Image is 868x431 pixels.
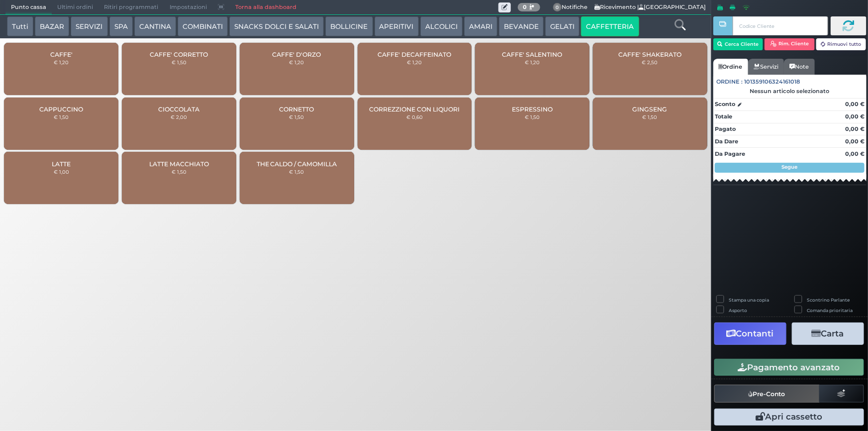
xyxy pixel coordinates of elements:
button: BEVANDE [499,16,544,36]
span: CAFFE' D'ORZO [273,51,321,58]
small: € 1,50 [289,169,304,175]
button: Cerca Cliente [713,38,764,50]
button: Tutti [7,16,33,36]
button: GELATI [545,16,579,36]
small: € 1,50 [54,114,69,120]
small: € 1,50 [172,169,187,175]
small: € 1,50 [643,114,658,120]
label: Asporto [729,307,747,314]
button: Rimuovi tutto [816,38,867,50]
a: Torna alla dashboard [230,0,302,14]
strong: Da Dare [715,138,738,145]
span: ESPRESSINO [512,106,553,113]
small: € 2,00 [171,114,187,120]
span: CAFFE' [50,51,73,58]
small: € 1,20 [54,59,69,65]
small: € 0,60 [406,114,423,120]
button: Contanti [714,323,786,345]
input: Codice Cliente [733,16,828,35]
b: 0 [523,3,527,10]
button: Pre-Conto [714,385,820,403]
strong: 0,00 € [845,125,865,132]
span: 101359106324161018 [745,78,800,86]
span: THE CALDO / CAMOMILLA [257,160,337,168]
label: Scontrino Parlante [807,297,850,303]
span: Ordine : [717,78,743,86]
small: € 1,50 [172,59,187,65]
span: 0 [553,3,562,12]
button: SPA [109,16,133,36]
button: COMBINATI [178,16,228,36]
small: € 1,20 [525,59,540,65]
button: Rim. Cliente [765,38,815,50]
button: SERVIZI [71,16,107,36]
strong: Segue [782,164,798,170]
label: Stampa una copia [729,297,769,303]
span: GINGSENG [633,106,668,113]
strong: Pagato [715,125,736,132]
button: BAZAR [35,16,69,36]
span: LATTE MACCHIATO [149,160,209,168]
strong: Sconto [715,100,735,108]
span: Ritiri programmati [98,0,164,14]
button: APERITIVI [375,16,419,36]
button: Apri cassetto [714,409,864,426]
button: Pagamento avanzato [714,359,864,376]
small: € 1,00 [54,169,69,175]
span: CORNETTO [280,106,314,113]
span: Punto cassa [5,0,52,14]
small: € 1,20 [289,59,304,65]
div: Nessun articolo selezionato [713,88,867,95]
span: CAFFE' SALENTINO [502,51,563,58]
a: Servizi [748,59,784,75]
strong: 0,00 € [845,101,865,108]
span: CAFFE' CORRETTO [150,51,208,58]
span: CAFFE' SHAKERATO [618,51,681,58]
strong: 0,00 € [845,113,865,120]
button: CANTINA [134,16,176,36]
a: Ordine [713,59,748,75]
strong: Da Pagare [715,150,745,157]
span: Ultimi ordini [52,0,98,14]
button: SNACKS DOLCI E SALATI [229,16,324,36]
span: CAFFE' DECAFFEINATO [378,51,451,58]
button: ALCOLICI [420,16,463,36]
span: CIOCCOLATA [158,106,199,113]
span: Impostazioni [164,0,212,14]
strong: 0,00 € [845,138,865,145]
label: Comanda prioritaria [807,307,853,314]
button: Carta [792,323,864,345]
small: € 2,50 [642,59,658,65]
small: € 1,50 [289,114,304,120]
a: Note [784,59,814,75]
small: € 1,20 [407,59,422,65]
button: AMARI [464,16,497,36]
span: LATTE [52,160,71,168]
small: € 1,50 [525,114,540,120]
span: CAPPUCCINO [39,106,83,113]
button: CAFFETTERIA [581,16,639,36]
strong: 0,00 € [845,150,865,157]
span: CORREZZIONE CON LIQUORI [369,106,460,113]
strong: Totale [715,113,732,120]
button: BOLLICINE [325,16,373,36]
